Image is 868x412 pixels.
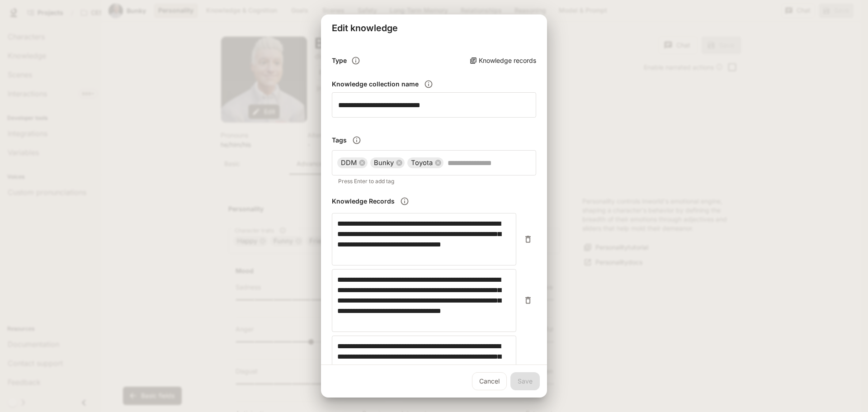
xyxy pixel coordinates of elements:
span: Bunky [370,158,397,168]
div: Toyota [407,157,443,168]
h6: Type [332,56,347,65]
h6: Knowledge collection name [332,80,419,89]
h6: Tags [332,136,347,145]
span: DDM [337,158,360,168]
a: Cancel [472,372,507,390]
div: Bunky [370,157,405,168]
div: DDM [337,157,368,168]
h2: Edit knowledge [321,14,547,42]
p: Press Enter to add tag [338,177,530,186]
span: Toyota [407,158,436,168]
h6: Knowledge Records [332,197,395,206]
p: Knowledge records [479,56,536,65]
